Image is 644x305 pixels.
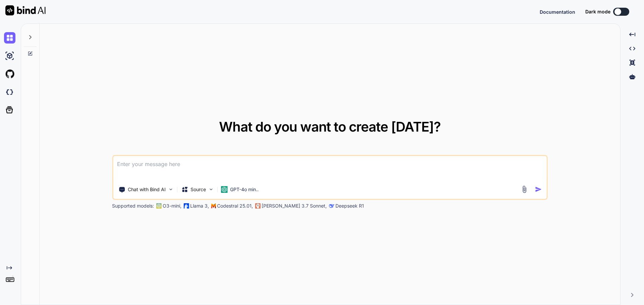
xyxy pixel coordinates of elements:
[217,203,253,209] p: Codestral 25.01,
[112,203,154,209] p: Supported models:
[5,5,46,15] img: Bind AI
[335,203,364,209] p: Deepseek R1
[4,68,15,80] img: githubLight
[190,203,209,209] p: Llama 3,
[183,203,189,209] img: Llama2
[208,186,214,192] img: Pick Models
[191,186,206,193] p: Source
[535,186,542,193] img: icon
[4,32,15,44] img: chat
[128,186,166,193] p: Chat with Bind AI
[540,9,575,15] span: Documentation
[540,8,575,15] button: Documentation
[329,203,334,209] img: claude
[262,203,327,209] p: [PERSON_NAME] 3.7 Sonnet,
[4,86,15,98] img: darkCloudIdeIcon
[585,8,610,15] span: Dark mode
[521,185,528,193] img: attachment
[221,186,227,193] img: GPT-4o mini
[219,119,441,135] span: What do you want to create [DATE]?
[211,204,216,208] img: Mistral-AI
[4,50,15,62] img: ai-studio
[168,186,173,192] img: Pick Tools
[156,203,161,209] img: GPT-4
[163,203,181,209] p: O3-mini,
[255,203,260,209] img: claude
[230,186,259,193] p: GPT-4o min..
